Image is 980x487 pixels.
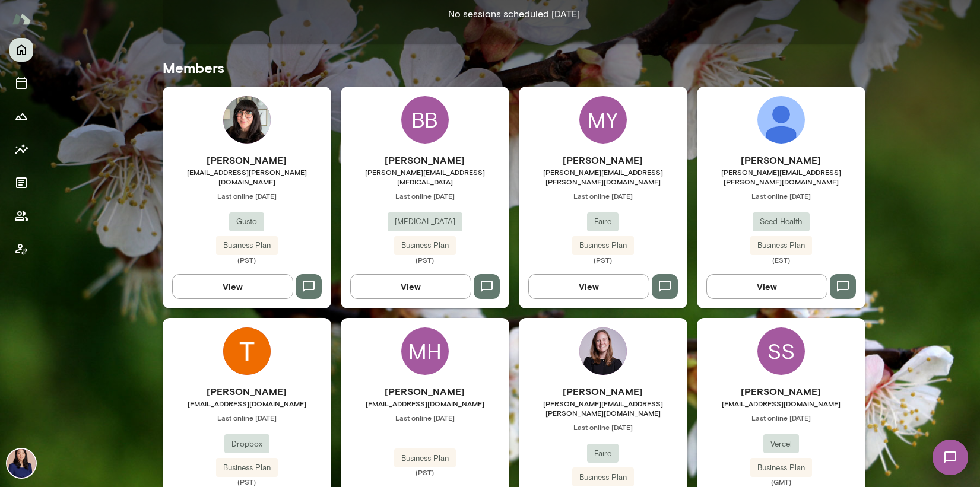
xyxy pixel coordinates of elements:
h5: Members [163,58,865,77]
span: Last online [DATE] [519,191,687,200]
h6: [PERSON_NAME] [163,384,331,399]
button: View [706,274,827,299]
span: Business Plan [572,240,634,252]
span: (PST) [163,255,331,265]
span: Business Plan [572,472,634,483]
span: [EMAIL_ADDRESS][DOMAIN_NAME] [341,399,509,408]
h6: [PERSON_NAME] [519,153,687,167]
span: [PERSON_NAME][EMAIL_ADDRESS][MEDICAL_DATA] [341,167,509,186]
span: [EMAIL_ADDRESS][PERSON_NAME][DOMAIN_NAME] [163,167,331,186]
span: (PST) [341,467,509,477]
span: Dropbox [224,438,269,450]
div: BB [401,96,449,144]
h6: [PERSON_NAME] [341,384,509,399]
span: Last online [DATE] [163,413,331,422]
span: Last online [DATE] [697,191,865,200]
img: Mento [12,8,31,30]
span: (EST) [697,255,865,265]
span: Seed Health [753,216,810,228]
span: Business Plan [216,240,278,252]
span: Last online [DATE] [163,191,331,200]
span: Faire [587,216,619,228]
img: Theresa Ma [223,327,271,375]
h6: [PERSON_NAME] [519,384,687,399]
button: Documents [9,171,33,195]
button: View [172,274,293,299]
div: MH [401,327,449,375]
span: Vercel [763,438,799,450]
img: Sara Beatty [579,327,627,375]
span: (PST) [519,255,687,265]
span: Last online [DATE] [519,422,687,432]
span: [PERSON_NAME][EMAIL_ADDRESS][PERSON_NAME][DOMAIN_NAME] [519,167,687,186]
button: Sessions [9,71,33,95]
span: Business Plan [750,240,812,252]
span: (PST) [163,477,331,486]
div: MY [579,96,627,144]
span: Gusto [229,216,264,228]
button: Client app [9,237,33,261]
span: Business Plan [394,240,456,252]
span: [PERSON_NAME][EMAIL_ADDRESS][PERSON_NAME][DOMAIN_NAME] [697,167,865,186]
button: View [528,274,649,299]
button: Growth Plan [9,104,33,128]
img: Jennie Becker [757,96,805,144]
h6: [PERSON_NAME] [163,153,331,167]
span: Business Plan [394,453,456,464]
span: (PST) [341,255,509,265]
span: [MEDICAL_DATA] [388,216,462,228]
span: Faire [587,448,619,460]
button: View [350,274,471,299]
img: Jadyn Aguilar [223,96,271,144]
span: Business Plan [216,462,278,474]
span: [PERSON_NAME][EMAIL_ADDRESS][PERSON_NAME][DOMAIN_NAME] [519,399,687,418]
h6: [PERSON_NAME] [697,384,865,399]
span: Last online [DATE] [341,413,509,422]
span: (GMT) [697,477,865,486]
div: SS [757,327,805,375]
h6: [PERSON_NAME] [341,153,509,167]
span: Business Plan [750,462,812,474]
button: Insights [9,138,33,161]
p: No sessions scheduled [DATE] [448,7,580,21]
h6: [PERSON_NAME] [697,153,865,167]
span: Last online [DATE] [341,191,509,200]
button: Home [9,38,33,62]
button: Members [9,204,33,228]
span: Last online [DATE] [697,413,865,422]
img: Leah Kim [7,449,36,478]
span: [EMAIL_ADDRESS][DOMAIN_NAME] [163,399,331,408]
span: [EMAIL_ADDRESS][DOMAIN_NAME] [697,399,865,408]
